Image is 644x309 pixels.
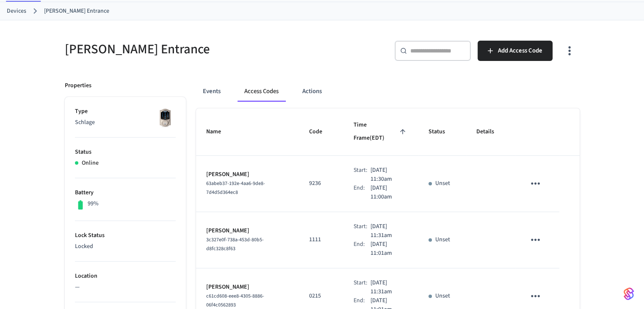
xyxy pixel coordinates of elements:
[309,292,333,301] p: 0215
[478,41,553,61] button: Add Access Code
[354,166,370,184] div: Start:
[370,184,408,201] p: [DATE] 11:00am
[206,226,289,235] p: [PERSON_NAME]
[75,148,176,157] p: Status
[354,222,370,240] div: Start:
[82,159,99,168] p: Online
[309,235,333,244] p: 1111
[75,272,176,281] p: Location
[296,81,329,102] button: Actions
[196,81,227,102] button: Events
[155,107,176,128] img: Schlage Sense Smart Deadbolt with Camelot Trim, Front
[354,240,370,258] div: End:
[75,118,176,127] p: Schlage
[476,125,505,138] span: Details
[309,179,333,188] p: 9236
[44,7,109,16] a: [PERSON_NAME] Entrance
[498,45,542,56] span: Add Access Code
[7,7,26,16] a: Devices
[75,283,176,292] p: —
[206,125,232,138] span: Name
[354,119,408,145] span: Time Frame(EDT)
[196,81,580,102] div: ant example
[206,283,289,292] p: [PERSON_NAME]
[65,81,91,90] p: Properties
[354,184,370,201] div: End:
[354,279,370,296] div: Start:
[370,166,408,184] p: [DATE] 11:30am
[435,179,450,188] p: Unset
[206,180,265,196] span: 63abeb37-192e-4aa6-9de8-7d4d5d364ec8
[238,81,285,102] button: Access Codes
[370,279,408,296] p: [DATE] 11:31am
[206,292,264,309] span: c61cd608-eee8-4305-8886-06f4c0562893
[206,170,289,179] p: [PERSON_NAME]
[428,125,456,138] span: Status
[75,231,176,240] p: Lock Status
[370,222,408,240] p: [DATE] 11:31am
[435,235,450,244] p: Unset
[65,41,317,58] h5: [PERSON_NAME] Entrance
[309,125,333,138] span: Code
[88,199,99,208] p: 99%
[75,188,176,197] p: Battery
[75,107,176,116] p: Type
[435,292,450,301] p: Unset
[370,240,408,258] p: [DATE] 11:01am
[206,236,264,252] span: 3c327e0f-738a-453d-80b5-d8fc328c8f63
[624,287,634,301] img: SeamLogoGradient.69752ec5.svg
[75,242,176,251] p: Locked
